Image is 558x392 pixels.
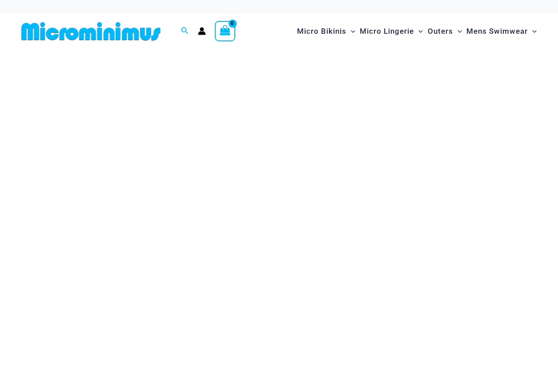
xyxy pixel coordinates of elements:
a: Micro LingerieMenu ToggleMenu Toggle [357,18,425,45]
span: Mens Swimwear [466,20,528,43]
a: OutersMenu ToggleMenu Toggle [426,18,464,45]
a: Mens SwimwearMenu ToggleMenu Toggle [464,18,539,45]
span: Outers [428,20,453,43]
span: Menu Toggle [453,20,462,43]
a: Search icon link [181,26,189,37]
a: Account icon link [198,27,206,35]
img: MM SHOP LOGO FLAT [18,21,164,41]
a: Micro BikinisMenu ToggleMenu Toggle [295,18,357,45]
a: View Shopping Cart, empty [215,21,235,41]
span: Micro Bikinis [297,20,346,43]
span: Menu Toggle [346,20,355,43]
span: Menu Toggle [414,20,423,43]
nav: Site Navigation [293,16,540,46]
span: Menu Toggle [528,20,537,43]
span: Micro Lingerie [360,20,414,43]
